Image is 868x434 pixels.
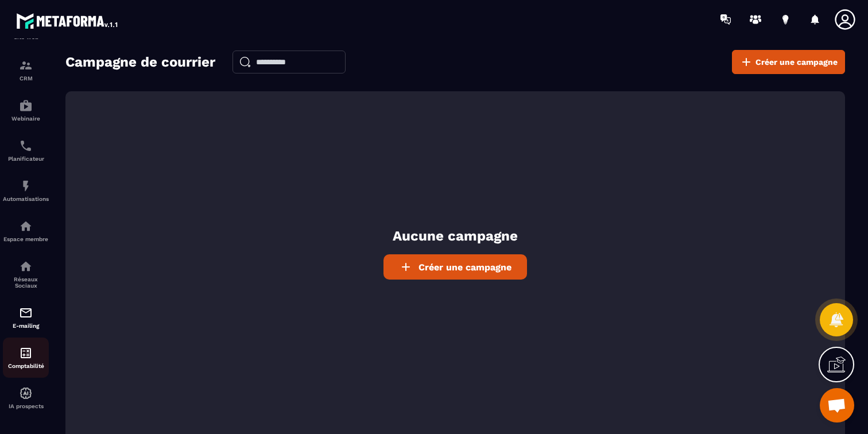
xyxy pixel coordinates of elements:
[393,227,518,246] p: Aucune campagne
[16,10,119,31] img: logo
[820,388,854,423] div: Ouvrir le chat
[19,59,33,72] img: formation
[3,50,49,90] a: formationformationCRM
[755,56,838,68] span: Créer une campagne
[3,115,49,122] p: Webinaire
[19,386,33,400] img: automations
[418,262,511,273] span: Créer une campagne
[3,363,49,369] p: Comptabilité
[19,179,33,193] img: automations
[3,156,49,162] p: Planificateur
[65,51,215,73] h2: Campagne de courrier
[3,196,49,202] p: Automatisations
[3,90,49,130] a: automationsautomationsWebinaire
[19,346,33,360] img: accountant
[3,130,49,170] a: schedulerschedulerPlanificateur
[19,259,33,273] img: social-network
[19,219,33,233] img: automations
[383,254,527,280] a: Créer une campagne
[19,306,33,320] img: email
[3,276,49,289] p: Réseaux Sociaux
[3,323,49,329] p: E-mailing
[3,211,49,251] a: automationsautomationsEspace membre
[3,251,49,297] a: social-networksocial-networkRéseaux Sociaux
[3,236,49,242] p: Espace membre
[3,170,49,211] a: automationsautomationsAutomatisations
[3,403,49,409] p: IA prospects
[19,99,33,113] img: automations
[732,50,845,74] a: Créer une campagne
[3,297,49,338] a: emailemailE-mailing
[3,338,49,378] a: accountantaccountantComptabilité
[19,139,33,153] img: scheduler
[3,75,49,82] p: CRM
